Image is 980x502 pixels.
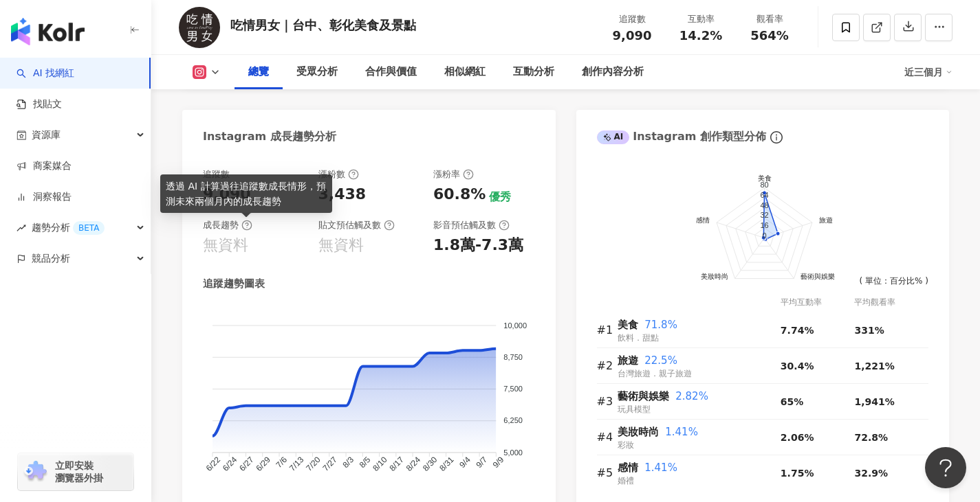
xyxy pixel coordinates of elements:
span: rise [17,223,26,233]
span: 1,221% [854,361,894,372]
div: #3 [597,393,618,410]
div: 近三個月 [904,61,952,83]
span: 趨勢分析 [32,212,105,243]
img: KOL Avatar [179,7,220,48]
a: searchAI 找網紅 [17,67,74,80]
div: 透過 AI 計算過往追蹤數成長情形，預測未來兩個月內的成長趨勢 [160,174,332,213]
div: 漲粉率 [433,168,474,181]
tspan: 7/20 [304,455,323,473]
span: 婚禮 [618,476,634,486]
span: 競品分析 [32,243,70,274]
tspan: 9/7 [475,455,490,470]
a: 洞察報告 [17,190,72,204]
div: 互動分析 [513,64,554,80]
div: Instagram 成長趨勢分析 [203,129,336,144]
img: chrome extension [22,461,49,483]
div: #5 [597,464,618,481]
a: 商案媒合 [17,159,72,173]
div: 優秀 [489,190,511,205]
tspan: 6,250 [503,416,523,424]
div: 無資料 [203,235,248,256]
span: 台灣旅遊．親子旅遊 [618,369,692,378]
div: 創作內容分析 [582,64,644,80]
div: 追蹤數 [606,12,658,26]
div: 相似網紅 [444,64,486,80]
tspan: 8/31 [437,455,456,473]
div: 60.8% [433,184,486,205]
div: #4 [597,429,618,446]
span: 美食 [618,319,638,331]
div: 追蹤數 [203,168,230,181]
text: 美食 [757,174,771,182]
tspan: 8/30 [421,455,439,473]
span: 立即安裝 瀏覽器外掛 [55,459,103,484]
tspan: 8/10 [371,455,389,473]
span: 22.5% [644,354,677,367]
iframe: Help Scout Beacon - Open [925,447,966,488]
div: 影音預估觸及數 [433,219,510,231]
div: BETA [73,221,105,235]
a: 找貼文 [17,98,62,111]
tspan: 7/27 [321,455,340,473]
tspan: 8,750 [503,353,523,361]
div: Instagram 創作類型分佈 [597,129,766,144]
text: 48 [760,201,768,209]
tspan: 9/4 [457,455,472,470]
div: 追蹤趨勢圖表 [203,277,265,291]
div: AI [597,130,630,144]
tspan: 8/17 [388,455,406,473]
text: 藝術與娛樂 [801,272,835,279]
span: 14.2% [679,29,722,43]
span: 1.41% [665,426,698,438]
img: logo [11,18,85,45]
div: 貼文預估觸及數 [318,219,395,231]
div: 成長趨勢 [203,219,252,231]
text: 16 [760,221,768,229]
text: 旅遊 [818,216,832,224]
span: info-circle [768,129,785,146]
tspan: 8/5 [358,455,373,470]
div: #1 [597,321,618,339]
span: 1.75% [781,468,814,479]
tspan: 6/29 [254,455,272,473]
tspan: 5,000 [503,448,523,456]
text: 感情 [696,216,710,224]
span: 旅遊 [618,354,638,367]
div: 觀看率 [743,12,796,26]
span: 2.82% [675,390,708,402]
span: 1,941% [854,396,894,407]
span: 7.74% [781,325,814,336]
span: 9,090 [613,28,652,43]
tspan: 6/27 [237,455,256,473]
div: #2 [597,357,618,374]
tspan: 6/22 [204,455,223,473]
span: 32.9% [854,468,888,479]
div: 互動率 [675,12,727,26]
div: 1.8萬-7.3萬 [433,235,523,256]
tspan: 10,000 [503,321,527,329]
span: 65% [781,396,804,407]
text: 64 [760,191,768,199]
tspan: 9/9 [491,455,506,470]
tspan: 7,500 [503,385,523,393]
div: 總覽 [248,64,269,80]
span: 玩具模型 [618,404,651,414]
div: 無資料 [318,235,364,256]
span: 藝術與娛樂 [618,390,669,402]
span: 30.4% [781,361,814,372]
span: 彩妝 [618,440,634,450]
tspan: 7/6 [274,455,289,470]
div: 平均互動率 [781,296,855,309]
tspan: 7/13 [287,455,306,473]
span: 感情 [618,461,638,474]
text: 0 [762,231,766,239]
div: 漲粉數 [318,168,359,181]
span: 564% [750,29,789,43]
span: 飲料．甜點 [618,333,659,343]
div: 3,438 [318,184,367,205]
span: 美妝時尚 [618,426,659,438]
tspan: 6/24 [221,455,239,473]
tspan: 8/24 [404,455,423,473]
span: 71.8% [644,319,677,331]
div: 吃情男女｜台中、彰化美食及景點 [230,16,416,34]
